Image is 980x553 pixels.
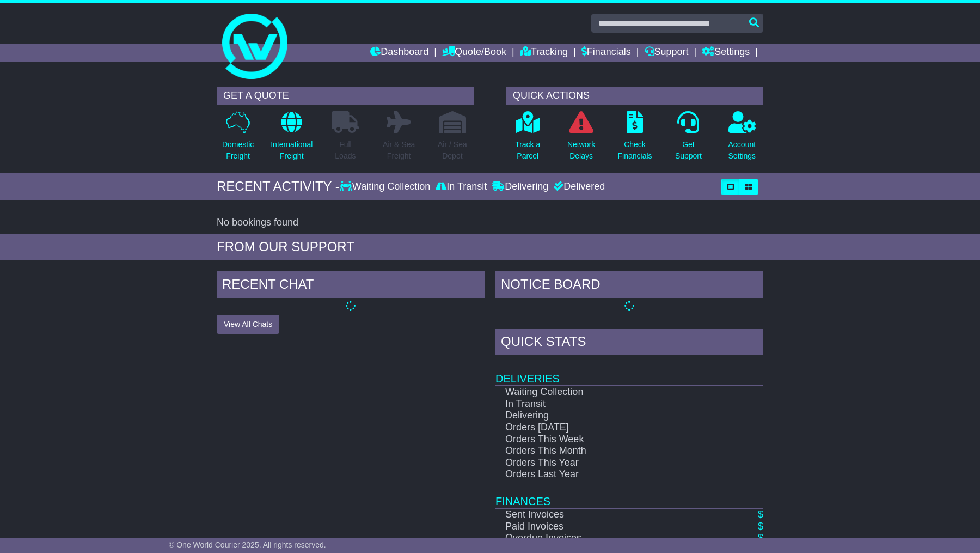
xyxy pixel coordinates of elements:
p: Domestic Freight [222,139,254,162]
p: Account Settings [728,139,756,162]
a: $ [758,509,763,520]
a: Support [645,44,689,62]
a: NetworkDelays [567,111,596,168]
a: CheckFinancials [617,111,653,168]
p: Check Financials [618,139,652,162]
p: Air & Sea Freight [383,139,415,162]
a: Settings [702,44,750,62]
a: GetSupport [675,111,702,168]
td: Delivering [495,410,725,422]
td: Orders This Week [495,434,725,446]
a: Tracking [520,44,568,62]
a: InternationalFreight [270,111,313,168]
div: No bookings found [217,217,763,229]
td: Orders This Year [495,457,725,469]
p: Network Delays [567,139,595,162]
a: Dashboard [370,44,428,62]
span: © One World Courier 2025. All rights reserved. [169,540,326,549]
td: Waiting Collection [495,386,725,398]
td: Deliveries [495,358,763,386]
p: Air / Sea Depot [438,139,467,162]
a: DomesticFreight [222,111,254,168]
div: RECENT ACTIVITY - [217,179,340,195]
a: Track aParcel [514,111,541,168]
p: International Freight [271,139,313,162]
div: QUICK ACTIONS [506,87,763,105]
div: In Transit [433,181,489,193]
td: Sent Invoices [495,508,725,521]
button: View All Chats [217,315,279,334]
a: Financials [581,44,631,62]
a: AccountSettings [728,111,757,168]
td: Finances [495,481,763,508]
td: Paid Invoices [495,521,725,533]
div: Delivering [489,181,551,193]
a: $ [758,532,763,543]
td: Orders Last Year [495,469,725,481]
td: Orders [DATE] [495,422,725,434]
div: GET A QUOTE [217,87,474,105]
div: Quick Stats [495,329,763,358]
div: Waiting Collection [340,181,433,193]
div: NOTICE BOARD [495,271,763,301]
div: FROM OUR SUPPORT [217,239,763,255]
a: $ [758,521,763,532]
a: Quote/Book [442,44,506,62]
td: Orders This Month [495,445,725,457]
td: Overdue Invoices [495,532,725,544]
div: RECENT CHAT [217,271,485,301]
p: Get Support [675,139,702,162]
p: Full Loads [332,139,359,162]
div: Delivered [551,181,605,193]
td: In Transit [495,398,725,410]
p: Track a Parcel [515,139,540,162]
